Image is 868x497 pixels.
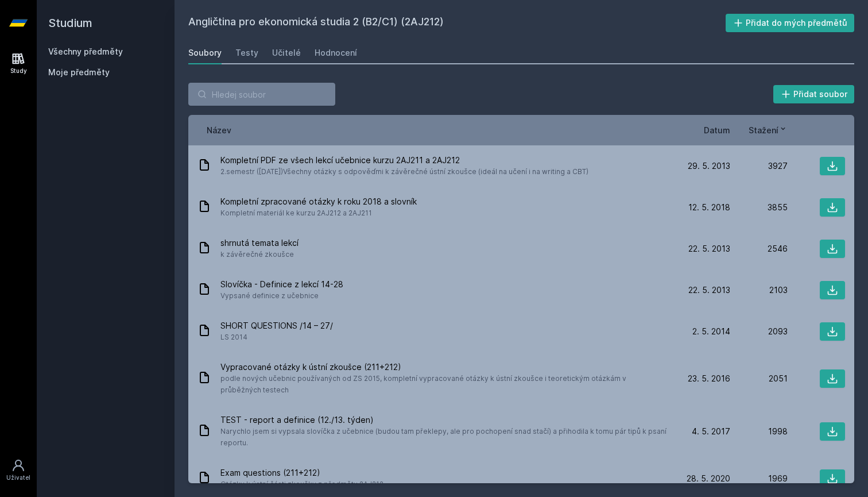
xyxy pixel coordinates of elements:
[207,124,231,136] button: Název
[10,67,27,75] div: Study
[220,207,417,219] span: Kompletní materiál ke kurzu 2AJ212 a 2AJ211
[315,47,357,59] div: Hodnocení
[688,284,730,296] span: 22. 5. 2013
[315,41,357,64] a: Hodnocení
[220,290,343,302] span: Vypsané definice z učebnice
[220,426,668,449] span: Narychlo jsem si vypsala slovíčka z učebnice (budou tam překlepy, ale pro pochopení snad stačí) a...
[730,243,788,255] div: 2546
[188,47,222,59] div: Soubory
[272,47,301,59] div: Učitelé
[220,479,383,490] span: Otázky k ústní části zkoušky z předmětu 2AJ212
[2,453,34,488] a: Uživatel
[730,326,788,337] div: 2093
[220,279,343,290] span: Slovíčka - Definice z lekcí 14-28
[220,155,588,166] span: Kompletní PDF ze všech lekcí učebnice kurzu 2AJ211 a 2AJ212
[220,373,668,396] span: podle nových učebnic používaných od ZS 2015, kompletní vypracované otázky k ústní zkoušce i teore...
[220,361,668,373] span: Vypracované otázky k ústní zkoušce (211+212)
[730,202,788,213] div: 3855
[692,326,730,337] span: 2. 5. 2014
[688,202,730,213] span: 12. 5. 2018
[688,243,730,255] span: 22. 5. 2013
[220,332,333,343] span: LS 2014
[188,14,726,32] h2: Angličtina pro ekonomická studia 2 (B2/C1) (2AJ212)
[272,41,301,64] a: Učitelé
[704,124,730,136] button: Datum
[687,473,730,484] span: 28. 5. 2020
[730,373,788,384] div: 2051
[692,426,730,437] span: 4. 5. 2017
[773,85,855,103] button: Přidat soubor
[6,473,30,482] div: Uživatel
[730,473,788,484] div: 1969
[220,414,668,426] span: TEST - report a definice (12./13. týden)
[48,47,123,56] a: Všechny předměty
[220,249,299,260] span: k závěrečné zkoušce
[220,196,417,207] span: Kompletní zpracované otázky k roku 2018 a slovník
[220,166,588,178] span: 2.semestr ([DATE])Všechny otázky s odpověďmi k závěrečné ústní zkoušce (ideál na učení i na writi...
[235,47,258,59] div: Testy
[749,124,778,136] span: Stažení
[2,46,34,81] a: Study
[688,373,730,384] span: 23. 5. 2016
[688,160,730,172] span: 29. 5. 2013
[48,67,110,78] span: Moje předměty
[188,41,222,64] a: Soubory
[730,160,788,172] div: 3927
[726,14,855,32] button: Přidat do mých předmětů
[188,83,335,106] input: Hledej soubor
[730,426,788,437] div: 1998
[220,237,299,249] span: shrnutá temata lekcí
[235,41,258,64] a: Testy
[220,320,333,332] span: SHORT QUESTIONS /14 – 27/
[220,467,383,479] span: Exam questions (211+212)
[749,124,788,136] button: Stažení
[730,284,788,296] div: 2103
